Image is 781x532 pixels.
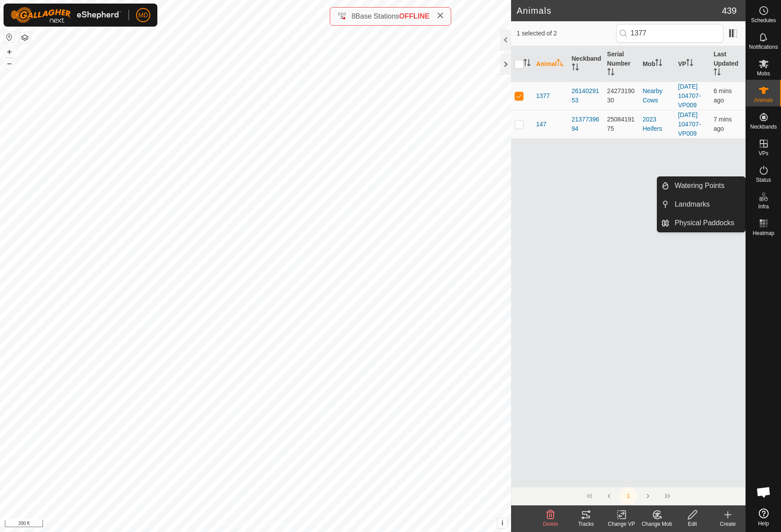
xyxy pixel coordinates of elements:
span: Landmarks [675,199,710,210]
span: VPs [758,151,768,156]
span: Neckbands [750,124,777,129]
p-sorticon: Activate to sort [714,70,721,77]
span: 439 [722,4,737,17]
div: Nearby Cows [643,86,671,105]
span: OFFLINE [399,12,430,20]
p-sorticon: Activate to sort [655,60,662,67]
li: Physical Paddocks [657,214,745,232]
span: Delete [543,521,558,527]
th: Last Updated [710,46,746,82]
a: [DATE] 104707-VP009 [678,111,701,137]
p-sorticon: Activate to sort [607,70,614,77]
span: Base Stations [355,12,399,20]
p-sorticon: Activate to sort [523,60,531,67]
a: Physical Paddocks [669,214,745,232]
span: Heatmap [753,231,774,236]
a: [DATE] 104707-VP009 [678,83,701,109]
a: Privacy Policy [221,520,254,528]
div: 2023 Heifers [643,115,671,133]
th: VP [675,46,710,82]
div: 2508419175 [607,115,636,133]
button: 1 [620,487,637,505]
span: 14 Oct 2025 at 4:25 am [714,116,732,132]
span: 1377 [536,91,550,101]
th: Neckband [568,46,604,82]
div: 2427319030 [607,86,636,105]
span: Status [756,177,771,183]
a: Help [746,505,781,530]
a: Watering Points [669,177,745,195]
p-sorticon: Activate to sort [686,60,693,67]
button: i [497,518,507,528]
span: 14 Oct 2025 at 4:26 am [714,87,732,104]
span: 8 [351,12,355,20]
div: Edit [675,520,710,528]
span: 1 selected of 2 [516,29,616,38]
span: Mobs [757,71,770,76]
button: Map Layers [20,32,30,43]
span: Physical Paddocks [675,218,734,228]
span: i [501,519,503,527]
h2: Animals [516,5,722,16]
th: Mob [639,46,675,82]
div: Change VP [604,520,639,528]
a: Landmarks [669,196,745,213]
button: – [4,58,15,69]
div: 2614029153 [572,86,600,105]
a: Contact Us [264,520,290,528]
p-sorticon: Activate to sort [572,65,579,72]
span: Schedules [751,18,776,23]
img: Gallagher Logo [11,7,121,23]
div: Create [710,520,746,528]
span: Help [758,521,769,526]
p-sorticon: Activate to sort [557,60,564,67]
div: Tracks [568,520,604,528]
div: Change Mob [639,520,675,528]
div: 2137739694 [572,115,600,133]
button: + [4,47,15,57]
span: Infra [758,204,769,209]
li: Watering Points [657,177,745,195]
div: Open chat [750,479,777,505]
th: Animal [532,46,568,82]
button: Reset Map [4,32,15,43]
span: Animals [754,98,773,103]
li: Landmarks [657,196,745,213]
span: Watering Points [675,180,724,191]
th: Serial Number [604,46,639,82]
span: MD [138,11,148,20]
input: Search (S) [616,24,723,43]
span: Notifications [749,44,778,50]
span: 147 [536,120,546,129]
